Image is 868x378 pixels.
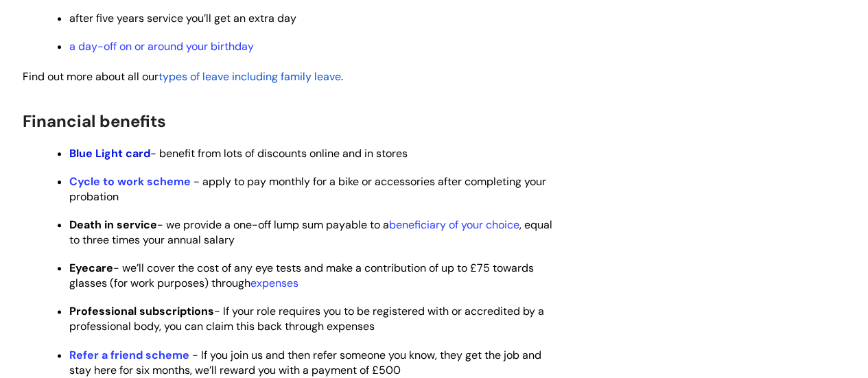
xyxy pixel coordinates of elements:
strong: Death in service [69,217,157,232]
a: Cycle to work scheme [69,174,191,189]
span: after five years service you’ll get an extra day [69,11,296,25]
strong: Eyecare [69,261,113,275]
span: - benefit from lots of discounts online and in stores [69,146,408,161]
span: - If you join us and then refer someone you know, they get the job and stay here for six months, ... [69,348,541,377]
span: - If your role requires you to be registered with or accredited by a professional body, you can c... [69,304,544,333]
strong: Professional subscriptions [69,304,214,318]
span: - apply to pay monthly for a bike or accessories after completing your probation [69,174,546,204]
span: Financial benefits [23,110,166,132]
a: beneficiary of your choice [389,217,519,232]
span: - we provide a one-off lump sum payable to a , equal to three times your annual salary [69,217,552,247]
a: a day-off on or around your birthday [69,39,254,54]
a: Blue Light card [69,146,150,161]
span: . [23,69,343,84]
span: - we’ll cover the cost of any eye tests and make a contribution of up to £75 towards glasses (for... [69,261,534,290]
a: types of leave including family leave [159,69,341,84]
a: expenses [250,276,298,290]
a: Refer a friend scheme [69,348,189,362]
span: Find out more about all our [23,69,159,84]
